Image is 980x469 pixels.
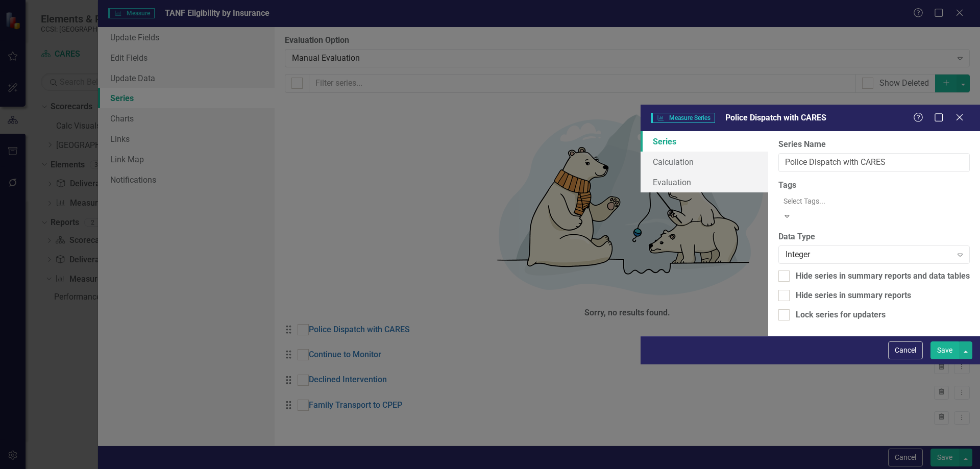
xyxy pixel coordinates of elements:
[930,341,959,359] button: Save
[786,249,952,260] div: Integer
[725,113,826,122] span: Police Dispatch with CARES
[796,309,886,321] div: Lock series for updaters
[641,152,768,172] a: Calculation
[778,231,970,243] label: Data Type
[778,153,970,172] input: Series Name
[778,139,970,151] label: Series Name
[778,180,970,191] label: Tags
[796,270,970,282] div: Hide series in summary reports and data tables
[796,290,911,302] div: Hide series in summary reports
[888,341,923,359] button: Cancel
[641,172,768,192] a: Evaluation
[651,113,715,123] span: Measure Series
[641,131,768,152] a: Series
